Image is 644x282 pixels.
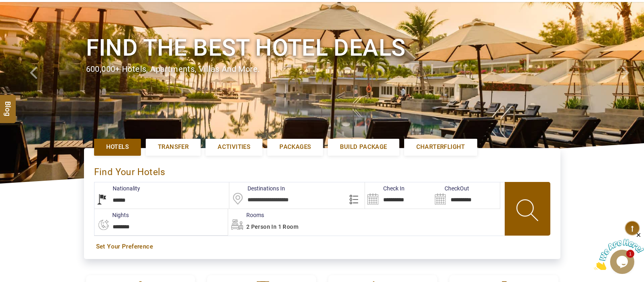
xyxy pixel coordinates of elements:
[94,158,550,182] div: Find Your Hotels
[146,139,201,155] a: Transfer
[218,143,250,151] span: Activities
[404,139,477,155] a: Charterflight
[432,182,500,209] input: Search
[206,139,262,155] a: Activities
[416,143,465,151] span: Charterflight
[246,224,298,230] span: 2 Person in 1 Room
[365,182,432,209] input: Search
[267,139,323,155] a: Packages
[365,184,405,192] label: Check In
[106,143,129,151] span: Hotels
[96,242,548,251] a: Set Your Preference
[94,139,141,155] a: Hotels
[594,232,644,270] iframe: chat widget
[86,63,558,75] div: 600,000+ hotels, apartments, villas and more.
[432,184,469,192] label: CheckOut
[158,143,189,151] span: Transfer
[279,143,311,151] span: Packages
[328,139,399,155] a: Build Package
[3,101,13,108] span: Blog
[340,143,387,151] span: Build Package
[86,33,558,63] h1: Find the best hotel deals
[229,184,285,192] label: Destinations In
[94,211,129,219] label: nights
[228,211,264,219] label: Rooms
[94,184,140,192] label: Nationality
